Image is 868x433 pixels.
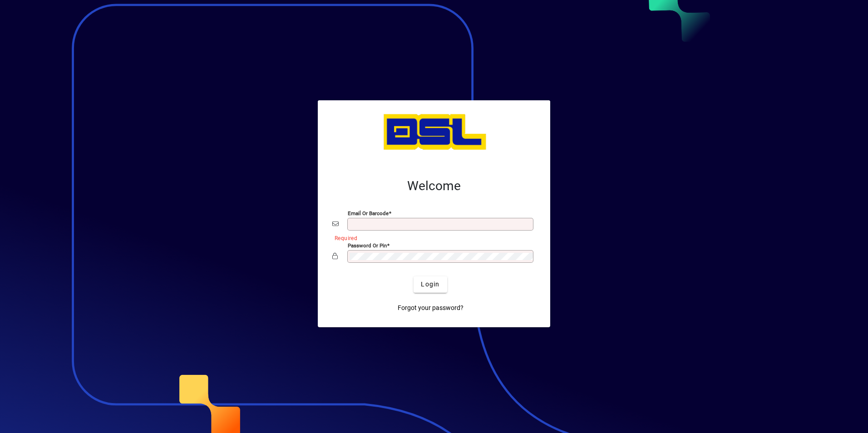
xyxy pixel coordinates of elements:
[332,178,536,194] h2: Welcome
[394,300,467,316] a: Forgot your password?
[414,276,447,293] button: Login
[398,303,464,313] span: Forgot your password?
[421,280,439,289] span: Login
[348,242,387,248] mat-label: Password or Pin
[348,210,389,216] mat-label: Email or Barcode
[335,233,528,242] mat-error: Required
